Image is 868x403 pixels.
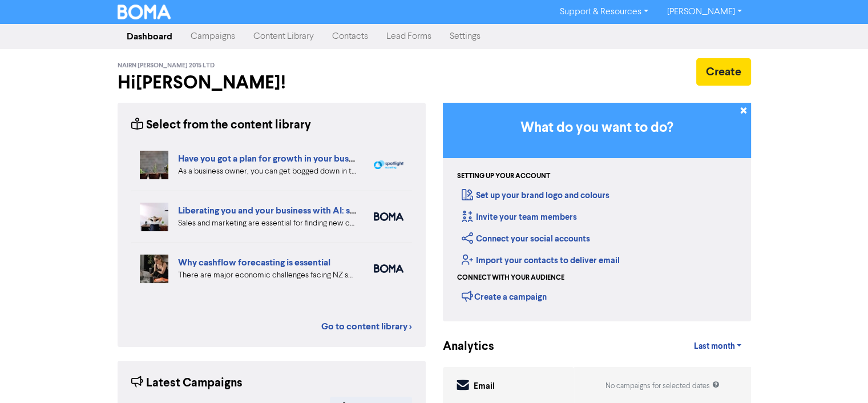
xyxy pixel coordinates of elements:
[657,3,750,21] a: [PERSON_NAME]
[131,116,311,134] div: Select from the content library
[178,257,330,268] a: Why cashflow forecasting is essential
[118,25,181,48] a: Dashboard
[462,212,577,223] a: Invite your team members
[462,288,547,305] div: Create a campaign
[443,338,480,356] div: Analytics
[443,103,751,321] div: Getting Started in BOMA
[374,264,403,273] img: boma
[244,25,323,48] a: Content Library
[178,217,357,229] div: Sales and marketing are essential for finding new customers but eat into your business time. We e...
[460,120,734,136] h3: What do you want to do?
[684,335,750,358] a: Last month
[118,72,426,94] h2: Hi [PERSON_NAME] !
[178,205,426,216] a: Liberating you and your business with AI: sales and marketing
[441,25,490,48] a: Settings
[178,269,357,281] div: There are major economic challenges facing NZ small business. How can detailed cashflow forecasti...
[605,381,720,392] div: No campaigns for selected dates
[118,5,171,19] img: BOMA Logo
[118,62,215,70] span: Nairn [PERSON_NAME] 2015 Ltd
[696,58,751,86] button: Create
[321,320,412,333] a: Go to content library >
[474,380,495,393] div: Email
[131,374,243,392] div: Latest Campaigns
[377,25,441,48] a: Lead Forms
[374,160,403,170] img: spotlight
[323,25,377,48] a: Contacts
[457,273,564,283] div: Connect with your audience
[693,341,734,352] span: Last month
[374,212,403,221] img: boma
[462,190,609,201] a: Set up your brand logo and colours
[178,153,373,164] a: Have you got a plan for growth in your business?
[462,255,620,266] a: Import your contacts to deliver email
[457,171,550,182] div: Setting up your account
[178,166,357,178] div: As a business owner, you can get bogged down in the demands of day-to-day business. We can help b...
[551,3,657,21] a: Support & Resources
[462,233,590,244] a: Connect your social accounts
[181,25,244,48] a: Campaigns
[811,348,868,403] iframe: Chat Widget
